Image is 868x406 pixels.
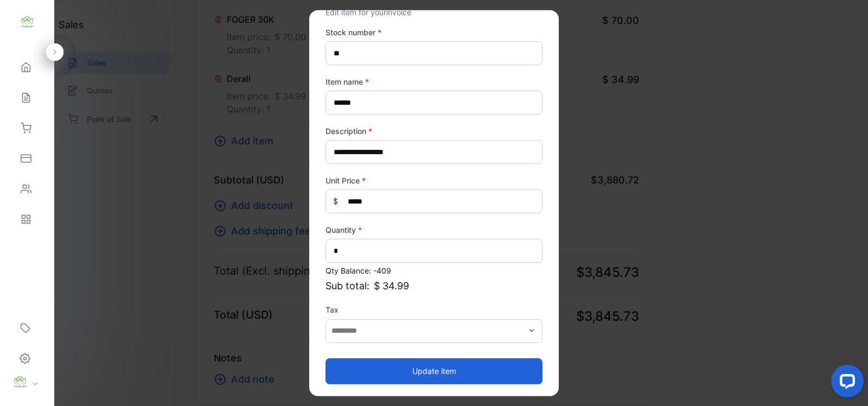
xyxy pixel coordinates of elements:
[325,27,542,38] label: Stock number
[325,8,411,17] span: Edit item for your invoice
[374,278,409,293] span: $ 34.99
[822,360,868,406] iframe: LiveChat chat widget
[325,125,542,137] label: Description
[19,14,35,30] img: logo
[12,374,28,390] img: profile
[325,304,542,315] label: Tax
[325,265,542,276] p: Qty Balance: -409
[325,175,542,186] label: Unit Price
[325,224,542,236] label: Quantity
[333,195,338,207] span: $
[325,76,542,87] label: Item name
[325,358,542,384] button: Update item
[325,278,542,293] p: Sub total:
